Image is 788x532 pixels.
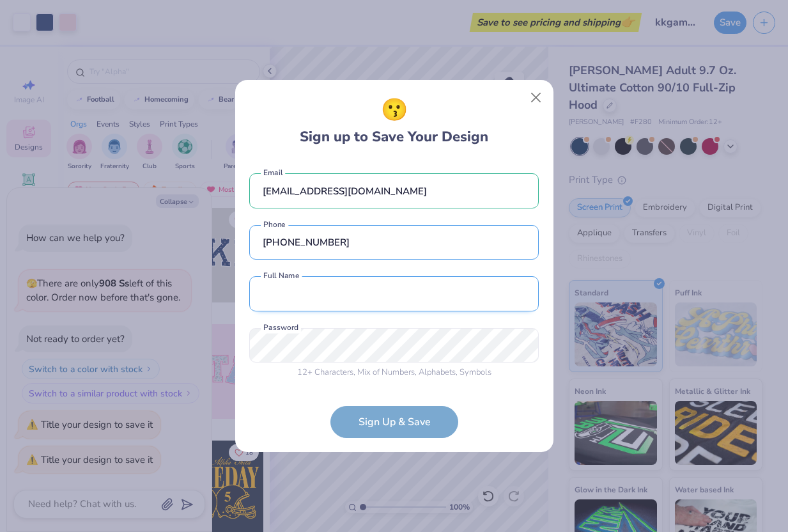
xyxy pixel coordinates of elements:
button: Close [523,86,548,110]
span: 12 + Characters [297,366,353,378]
div: , Mix of , , [249,366,539,379]
div: Sign up to Save Your Design [300,94,488,148]
span: Symbols [460,366,491,378]
span: Numbers [382,366,415,378]
span: 😗 [381,94,408,127]
span: Alphabets [419,366,456,378]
